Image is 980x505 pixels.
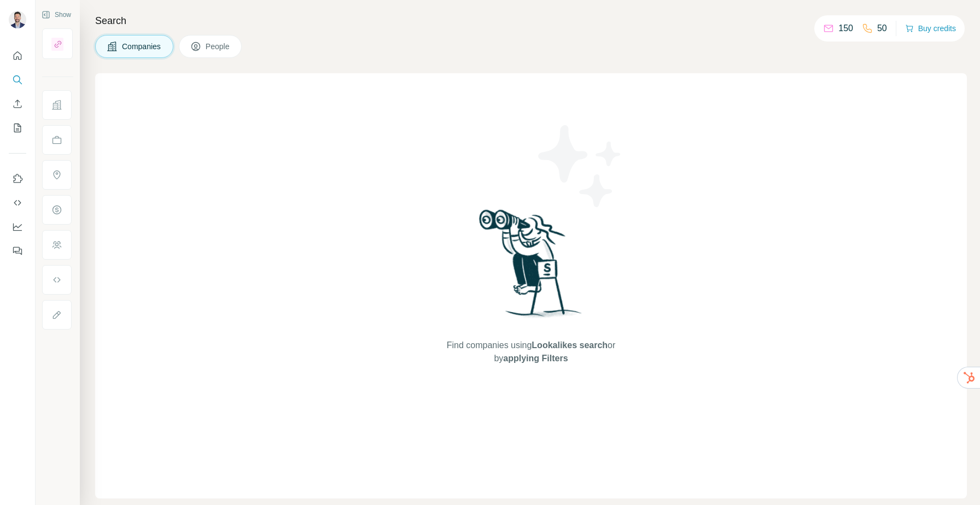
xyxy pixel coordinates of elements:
span: applying Filters [503,354,568,363]
button: Show [34,7,79,23]
button: Quick start [9,46,26,66]
button: Dashboard [9,217,26,237]
button: Buy credits [905,21,956,36]
button: Search [9,70,26,90]
button: Enrich CSV [9,94,26,114]
p: 150 [838,22,853,35]
span: Find companies using or by [444,339,619,365]
span: Companies [122,41,162,52]
img: Surfe Illustration - Stars [531,117,629,215]
span: People [206,41,231,52]
button: Use Surfe API [9,193,26,213]
p: 50 [877,22,887,35]
button: My lists [9,118,26,138]
img: Surfe Illustration - Woman searching with binoculars [474,207,588,328]
h4: Search [95,13,967,28]
span: Lookalikes search [532,340,608,350]
img: Avatar [9,11,26,28]
button: Feedback [9,241,26,261]
button: Use Surfe on LinkedIn [9,169,26,189]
